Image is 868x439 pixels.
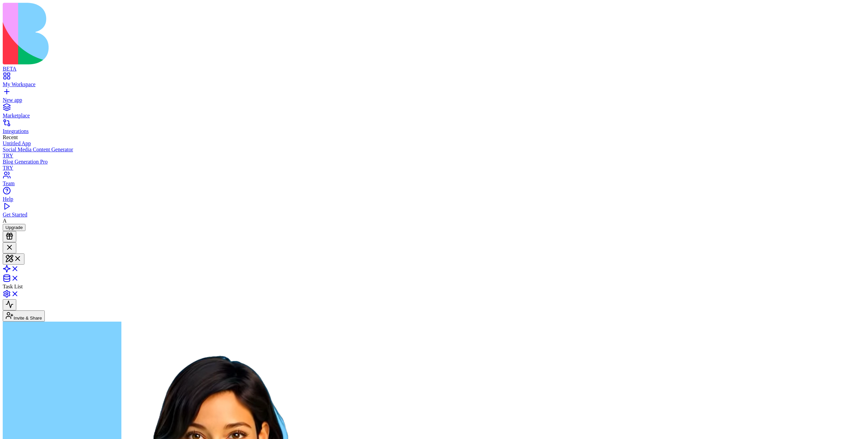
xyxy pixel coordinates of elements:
[3,140,865,147] a: Untitled App
[3,218,7,224] span: A
[3,75,865,88] a: My Workspace
[3,122,865,134] a: Integrations
[3,165,865,171] div: TRY
[3,97,865,103] div: New app
[3,180,865,187] div: Team
[3,174,865,187] a: Team
[3,147,865,159] a: Social Media Content GeneratorTRY
[3,310,45,322] button: Invite & Share
[3,153,865,159] div: TRY
[3,134,18,140] span: Recent
[3,128,865,134] div: Integrations
[3,113,865,119] div: Marketplace
[3,224,25,230] a: Upgrade
[3,159,865,171] a: Blog Generation ProTRY
[3,284,23,289] span: Task List
[3,206,865,218] a: Get Started
[3,212,865,218] div: Get Started
[3,81,865,88] div: My Workspace
[3,60,865,72] a: BETA
[3,107,865,119] a: Marketplace
[3,147,865,153] div: Social Media Content Generator
[3,196,865,202] div: Help
[3,224,25,231] button: Upgrade
[8,39,94,56] p: Manage and organize your daily tasks
[3,159,865,165] div: Blog Generation Pro
[3,3,275,64] img: logo
[8,26,94,38] h1: My Tasks
[3,91,865,103] a: New app
[3,190,865,202] a: Help
[3,66,865,72] div: BETA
